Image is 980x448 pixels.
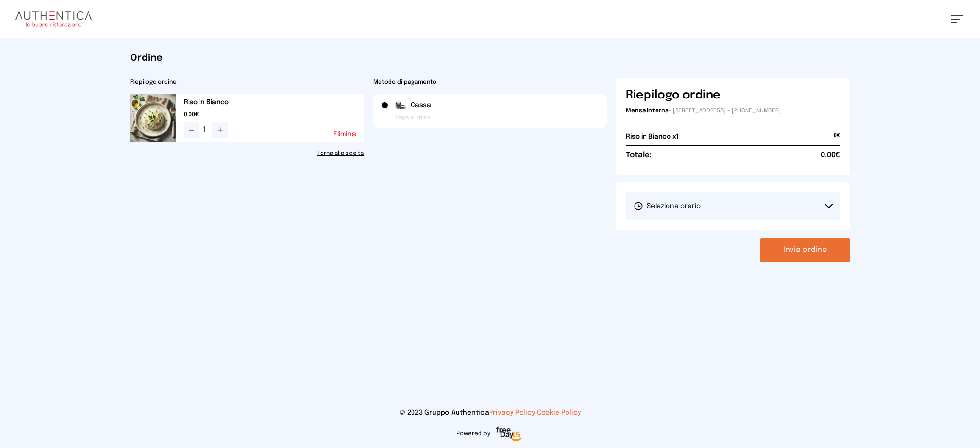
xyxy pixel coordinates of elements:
a: Cookie Policy [537,409,581,416]
span: 1 [203,124,209,136]
span: Powered by [457,430,490,437]
img: logo-freeday.3e08031.png [494,425,524,444]
h2: Riso in Bianco [184,98,364,107]
p: - [STREET_ADDRESS] - [PHONE_NUMBER] [626,107,840,115]
span: 0€ [834,132,840,145]
span: Mensa interna [626,108,668,114]
h1: Ordine [130,52,850,65]
span: Paga al ritiro [395,114,430,121]
img: logo.8f33a47.png [15,11,92,27]
h6: Totale: [626,150,651,161]
h6: Riepilogo ordine [626,88,721,103]
p: © 2023 Gruppo Authentica [15,408,965,417]
span: 0.00€ [184,111,364,119]
h2: Riepilogo ordine [130,78,364,86]
button: Invia ordine [760,238,850,262]
button: Seleziona orario [626,192,840,220]
button: Elimina [334,131,356,138]
span: Seleziona orario [634,201,701,211]
span: Cassa [411,100,431,110]
span: 0.00€ [821,150,840,161]
h2: Riso in Bianco x1 [626,132,679,142]
a: Privacy Policy [489,409,535,416]
h2: Metodo di pagamento [373,78,607,86]
a: Torna alla scelta [130,150,364,157]
img: media [130,94,176,142]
